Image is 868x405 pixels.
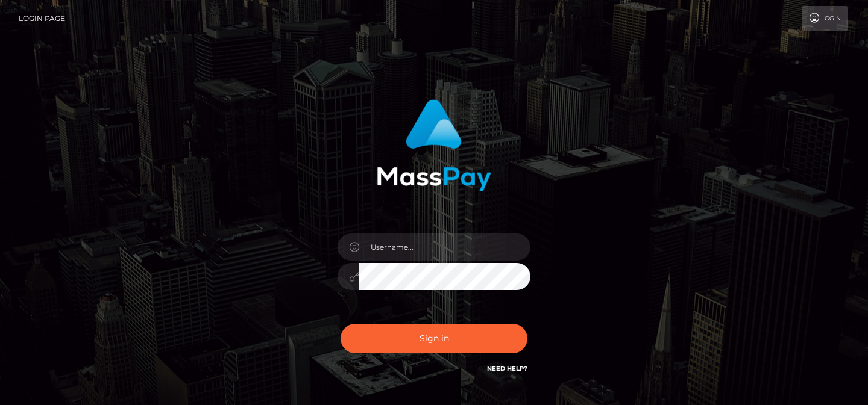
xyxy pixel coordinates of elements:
img: MassPay Login [377,99,491,191]
a: Login Page [19,6,65,31]
a: Login [802,6,848,31]
input: Username... [359,233,530,261]
button: Sign in [341,324,527,353]
a: Need Help? [487,365,527,373]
